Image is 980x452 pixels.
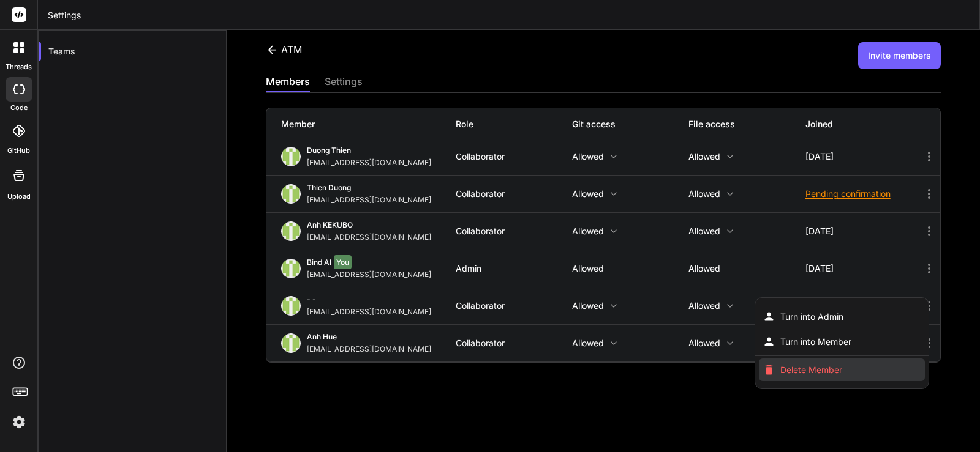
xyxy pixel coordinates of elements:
label: threads [6,62,32,72]
span: Turn into Admin [780,311,843,323]
label: Upload [7,191,31,202]
label: GitHub [7,146,30,156]
img: settings [9,412,29,432]
span: Turn into Member [780,336,851,348]
span: Delete Member [780,364,842,376]
label: code [10,103,28,113]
